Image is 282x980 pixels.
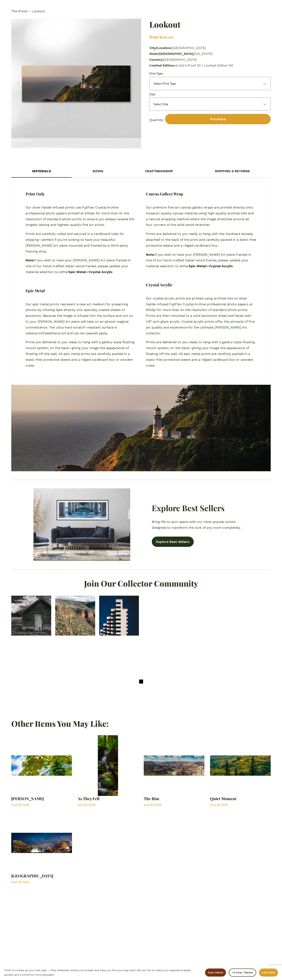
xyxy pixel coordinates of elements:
[26,339,136,368] p: Prints are delivered to you ready to hang with a gallery-style floating mount system, on the back...
[11,813,72,884] a: Las Vegas
[127,79,137,89] button: Next
[149,19,271,30] h1: Lookout
[146,231,257,248] p: Prints are delivered to you ready to hang with the hardware already attached to the back of the p...
[11,165,72,177] div: Materials
[69,270,85,274] strong: Epic Metal
[144,735,204,796] img: The Rim
[26,301,136,336] p: Our epic metal prints represent a new art medium for preserving photos by infusing dyes directly ...
[259,969,278,977] button: Let's Ride!
[11,813,72,873] img: Las Vegas
[11,880,53,884] div: from $110.00
[11,596,51,636] img: Mormon Row by Rennacker Art Artist's Proof 20 / Limited Edition 80 Grand Teton National Park, Wyo...
[11,803,44,807] div: from $110.00
[146,191,183,197] h4: Canvas Gallery Wrap
[172,46,206,50] span: [GEOGRAPHIC_DATA]
[11,19,141,149] div: Gallery
[152,503,225,513] strong: Explore Best Sellers
[149,117,164,123] label: Quantity:
[146,252,257,269] p: If you wish to have your [PERSON_NAME] Art piece framed in one of our hand-crafted Italian wood f...
[78,735,138,807] a: As They Fell
[55,596,95,636] img: Saguaro Summer by Rennacker Art Artist's Proof 20 / Limited Edition 80 Tonto National Forest, Ari...
[205,969,226,977] button: Gear Check!
[152,537,194,547] a: Explore Best Sellers
[149,92,271,96] div: Size:
[26,231,136,254] p: Prints are carefully rolled and secured in a cardboard tube for shipping—perfect if you’re lookin...
[209,264,233,268] strong: Crystal Acrylic
[4,968,201,977] p: Think of cookies as your trail map — they remember where you’ve been and help you find your way b...
[146,205,257,228] p: Our premium fine art canvas gallery wraps are printed directly onto museum-quality canvas materia...
[26,258,136,275] p: If you wish to have your [PERSON_NAME] Art piece framed in one of our hand-crafted Italian wood f...
[194,52,213,56] span: [US_STATE]
[26,258,34,262] strong: Note:
[11,19,141,149] img: Lighthouse perched on a cliff overlooking the vast, misty ocean.
[210,117,226,121] span: Purchase
[144,803,161,807] div: from $110.00
[16,79,26,89] button: Previous
[210,735,271,807] a: Quiet Moment
[175,64,233,67] span: Artist's Proof 20 / Limited Edition 80
[11,735,72,796] img: Papaya Paradiso
[11,873,53,879] div: [GEOGRAPHIC_DATA]
[26,288,45,293] h4: Epic Metal
[11,578,271,589] h2: Join Our Collector Community
[149,34,271,40] div: from $110.00
[146,339,257,368] p: Prints are delivered to you ready to hang with a gallery-style floating mount system, on the back...
[262,971,275,974] span: Let's Ride!
[189,264,206,268] strong: Epic Metal
[29,8,30,14] span: ›
[11,718,271,729] h2: Other Items You May Like:
[165,114,271,124] button: Purchase
[149,52,194,56] span: State/[GEOGRAPHIC_DATA]:
[78,796,99,801] div: As They Fell
[32,8,45,14] a: Lookout
[78,803,99,807] div: from $110.00
[146,282,172,288] h4: Crystal Acrylic
[11,735,72,807] a: Papaya Paradiso
[210,735,271,796] img: Quiet Moment
[232,971,253,974] span: I'll Pass, Thanks!
[144,735,204,807] a: The Rim
[163,58,197,62] span: [GEOGRAPHIC_DATA]
[78,735,138,796] img: As They Fell
[149,72,271,75] div: Print Type:
[229,969,256,977] button: I'll Pass, Thanks!
[144,796,161,801] div: The Rim
[149,58,163,62] span: Country:
[11,796,44,801] div: [PERSON_NAME]
[11,8,27,14] a: The Prints
[146,253,155,256] strong: Note:
[124,165,194,177] div: Craftsmanship
[149,46,172,50] span: City/Location:
[26,191,45,197] h4: Print Only
[146,296,257,336] p: Our crystal acrylic prints are printed using archival inks on silver halide-infused FujiFlex Crys...
[89,270,112,274] strong: Crystal Acrylic
[99,596,139,636] img: Zenith I by Rennacker Art Artist's Proof 20 / Limited Edition 80 San Diego, California Nikon D800...
[210,796,236,801] div: Quiet Moment
[26,205,136,228] p: Our silver halide-infused prints use FujiFlex Crystal Archive professional photo papers printed a...
[194,165,271,177] div: Shipping & Returns
[208,971,223,974] span: Gear Check!
[152,519,249,531] p: Bring life to your space with our most popular prints. Designed to transform the look of any room...
[72,165,124,177] div: Sizing
[149,64,175,67] span: Limited Edition:
[210,803,236,807] div: from $110.00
